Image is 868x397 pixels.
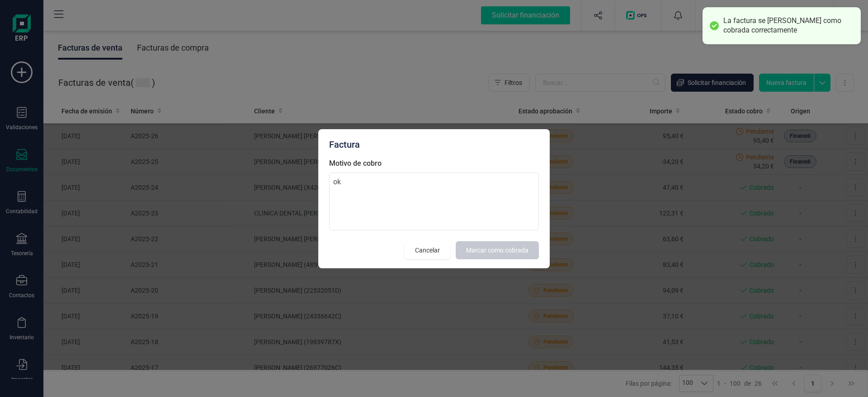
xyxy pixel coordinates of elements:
div: La factura se [PERSON_NAME] como cobrada correctamente [723,16,854,35]
button: Marcar como cobrada [456,241,539,259]
span: Cancelar [415,246,440,255]
span: Marcar como cobrada [466,246,528,255]
label: Motivo de cobro [329,158,539,169]
button: Cancelar [405,241,450,259]
div: Factura [329,138,539,151]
